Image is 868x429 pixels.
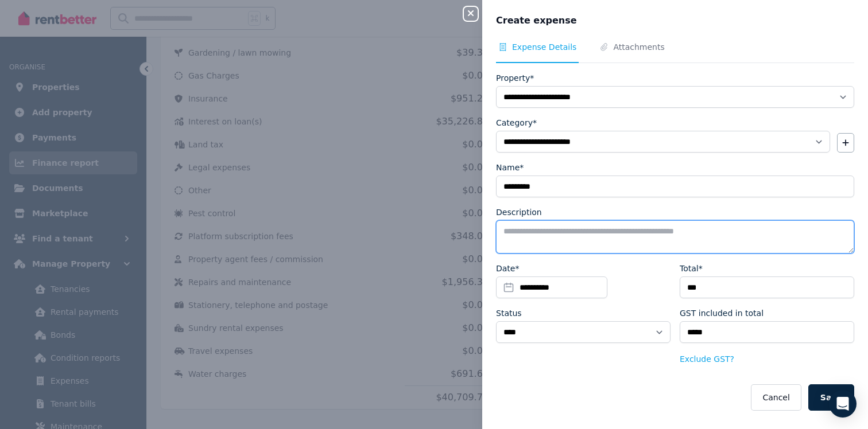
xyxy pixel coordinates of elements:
[808,384,854,411] button: Save
[829,390,857,418] div: Open Intercom Messenger
[613,41,664,53] span: Attachments
[496,14,577,28] span: Create expense
[496,117,537,128] label: Category*
[496,206,542,218] label: Description
[751,384,801,411] button: Cancel
[680,263,703,274] label: Total*
[496,307,522,319] label: Status
[680,307,764,319] label: GST included in total
[496,162,524,173] label: Name*
[496,72,534,84] label: Property*
[496,41,854,63] nav: Tabs
[512,41,576,53] span: Expense Details
[680,353,734,365] button: Exclude GST?
[496,263,519,274] label: Date*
